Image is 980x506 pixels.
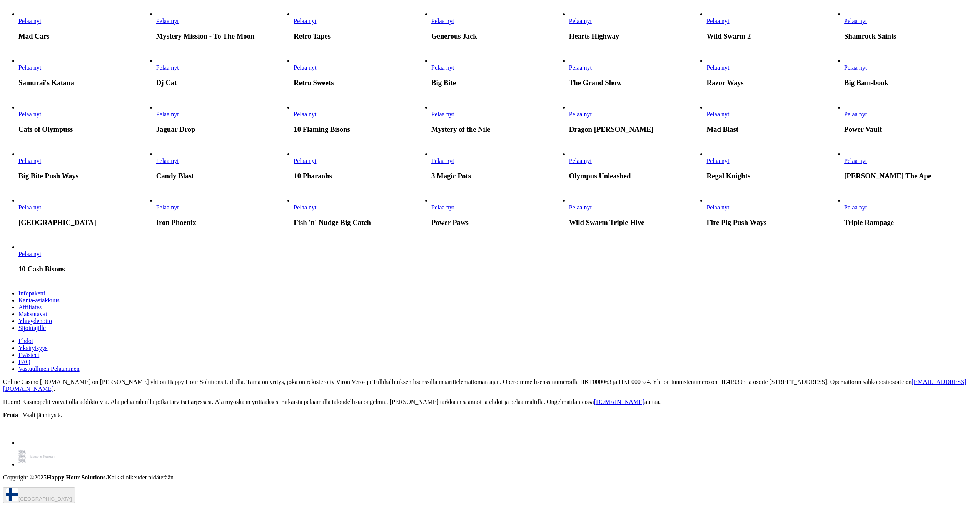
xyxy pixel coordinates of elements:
[569,204,592,211] span: Pelaa nyt
[844,157,867,164] a: Henry The Ape
[156,32,289,40] h3: Mystery Mission - To The Moon
[706,157,729,164] a: Regal Knights
[294,151,426,180] article: 10 Pharaohs
[844,157,867,164] span: Pelaa nyt
[18,104,151,134] article: Cats of Olympuss
[156,204,179,211] span: Pelaa nyt
[569,11,702,40] article: Hearts Highway
[844,172,977,180] h3: [PERSON_NAME] The Ape
[156,64,179,71] a: Dj Cat
[18,172,151,180] h3: Big Bite Push Ways
[3,379,967,392] a: [EMAIL_ADDRESS][DOMAIN_NAME]
[569,18,592,24] span: Pelaa nyt
[844,218,977,227] h3: Triple Rampage
[18,461,55,467] a: maksu-ja-tolliamet
[294,172,426,180] h3: 10 Pharaohs
[47,474,107,481] strong: Happy Hour Solutions.
[706,64,729,71] span: Pelaa nyt
[18,218,151,227] h3: [GEOGRAPHIC_DATA]
[431,151,564,180] article: 3 Magic Pots
[156,111,179,117] a: Jaguar Drop
[431,157,454,164] a: 3 Magic Pots
[3,487,75,503] button: [GEOGRAPHIC_DATA]
[3,379,977,392] p: Online Casino [DOMAIN_NAME] on [PERSON_NAME] yhtiön Happy Hour Solutions Ltd alla. Tämä on yritys...
[569,125,702,134] h3: Dragon [PERSON_NAME]
[18,338,33,344] a: Ehdot
[706,57,839,87] article: Razor Ways
[18,290,45,297] a: Infopaketti
[294,18,316,24] a: Retro Tapes
[431,11,564,40] article: Generous Jack
[431,104,564,134] article: Mystery of the Nile
[844,64,867,71] a: Big Bam-book
[294,104,426,134] article: 10 Flaming Bisons
[294,57,426,87] article: Retro Sweets
[844,125,977,134] h3: Power Vault
[3,399,977,405] p: Huom! Kasinopelit voivat olla addiktoivia. Älä pelaa rahoilla jotka tarvitset arjessasi. Älä myös...
[18,318,52,324] a: Yhteydenotto
[156,18,179,24] a: Mystery Mission - To The Moon
[156,172,289,180] h3: Candy Blast
[18,251,41,257] a: 10 Cash Bisons
[706,32,839,40] h3: Wild Swarm 2
[569,18,592,24] a: Hearts Highway
[3,474,977,481] p: Copyright ©2025 Kaikki oikeudet pidätetään.
[569,79,702,87] h3: The Grand Show
[431,64,454,71] a: Big Bite
[294,197,426,227] article: Fish 'n' Nudge Big Catch
[18,157,41,164] a: Big Bite Push Ways
[706,11,839,40] article: Wild Swarm 2
[431,64,454,71] span: Pelaa nyt
[156,79,289,87] h3: Dj Cat
[569,218,702,227] h3: Wild Swarm Triple Hive
[18,352,39,358] a: Evästeet
[569,197,702,227] article: Wild Swarm Triple Hive
[18,325,46,331] a: Sijoittajille
[294,18,316,24] span: Pelaa nyt
[18,304,42,310] span: Affiliates
[431,218,564,227] h3: Power Paws
[844,18,867,24] span: Pelaa nyt
[18,18,41,24] span: Pelaa nyt
[18,365,80,372] a: Vastuullinen Pelaaminen
[706,197,839,227] article: Fire Pig Push Ways
[18,125,151,134] h3: Cats of Olympuss
[569,151,702,180] article: Olympus Unleashed
[431,204,454,211] a: Power Paws
[18,265,151,273] h3: 10 Cash Bisons
[844,151,977,180] article: Henry The Ape
[18,446,55,466] img: maksu-ja-tolliamet
[431,125,564,134] h3: Mystery of the Nile
[431,32,564,40] h3: Generous Jack
[294,204,316,211] span: Pelaa nyt
[706,79,839,87] h3: Razor Ways
[569,57,702,87] article: The Grand Show
[569,64,592,71] a: The Grand Show
[18,359,30,365] a: FAQ
[706,111,729,117] span: Pelaa nyt
[844,11,977,40] article: Shamrock Saints
[156,157,179,164] span: Pelaa nyt
[18,64,41,71] span: Pelaa nyt
[294,32,426,40] h3: Retro Tapes
[18,111,41,117] span: Pelaa nyt
[3,290,977,372] nav: Secondary
[594,399,645,405] a: [DOMAIN_NAME]
[706,204,729,211] a: Fire Pig Push Ways
[18,111,41,117] a: Cats of Olympuss
[156,18,179,24] span: Pelaa nyt
[844,79,977,87] h3: Big Bam-book
[706,125,839,134] h3: Mad Blast
[18,79,151,87] h3: Samurai's Katana
[569,157,592,164] span: Pelaa nyt
[569,104,702,134] article: Dragon Hopper
[706,151,839,180] article: Regal Knights
[18,345,48,351] a: Yksityisyys
[156,57,289,87] article: Dj Cat
[431,18,454,24] a: Generous Jack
